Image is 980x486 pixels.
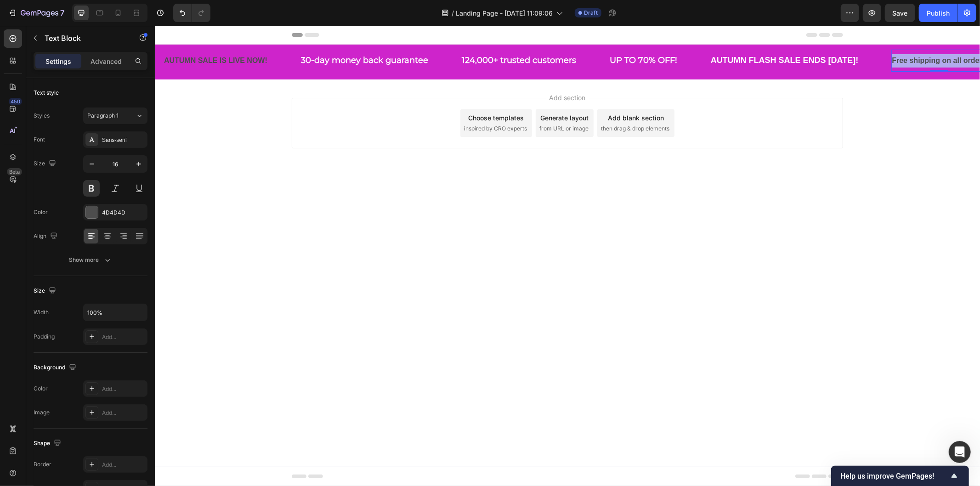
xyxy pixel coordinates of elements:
span: / [452,8,454,18]
strong: UP TO 70% OFF! [455,29,522,40]
span: from URL or image [385,99,434,107]
button: Show survey - Help us improve GemPages! [840,470,960,481]
div: Width [34,308,49,316]
div: Color [34,384,48,393]
span: Help us improve GemPages! [840,472,949,480]
strong: 124,000+ trusted customers [307,29,421,40]
div: 4D4D4D [102,209,145,217]
div: Background [34,362,78,374]
span: Draft [584,9,598,17]
button: Show more [34,252,147,268]
div: Align [34,230,59,243]
div: Add... [102,461,145,469]
div: Image [34,408,50,417]
div: Add... [102,333,145,341]
div: Rich Text Editor. Editing area: main [736,28,833,43]
div: Rich Text Editor. Editing area: main [454,27,523,43]
span: Landing Page - [DATE] 11:09:06 [456,8,553,18]
iframe: Design area [155,26,980,486]
p: 7 [60,7,64,18]
div: Sans-serif [102,136,145,144]
div: 450 [9,98,22,105]
span: inspired by CRO experts [309,99,372,107]
strong: AUTUMN FLASH SALE ENDS [DATE]! [556,30,704,39]
div: Styles [34,112,50,120]
div: Add... [102,409,145,417]
div: Font [34,136,45,144]
div: Text style [34,89,59,97]
p: Settings [45,57,71,66]
div: Add blank section [453,87,509,97]
div: Choose templates [314,87,369,97]
p: Advanced [91,57,122,66]
button: Paragraph 1 [83,107,147,124]
div: Shape [34,437,63,450]
span: Paragraph 1 [87,112,119,120]
div: Add... [102,385,145,393]
button: Publish [919,4,957,22]
div: Rich Text Editor. Editing area: main [555,27,705,43]
span: then drag & drop elements [446,99,515,107]
p: Text Block [45,33,123,44]
p: Free shipping on all orders [737,28,832,42]
div: Padding [34,333,55,341]
span: Add section [391,67,435,77]
div: Border [34,460,51,469]
div: Color [34,208,48,216]
div: Size [34,285,58,297]
button: Save [885,4,915,22]
div: Size [34,158,58,170]
div: Show more [69,255,112,265]
span: Save [893,9,908,17]
div: Beta [7,168,22,175]
div: Publish [927,8,950,18]
button: 7 [4,4,68,22]
div: Undo/Redo [173,4,210,22]
div: Generate layout [386,87,434,97]
div: Rich Text Editor. Editing area: main [306,27,422,43]
input: Auto [84,304,147,321]
iframe: Intercom live chat [949,441,971,463]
